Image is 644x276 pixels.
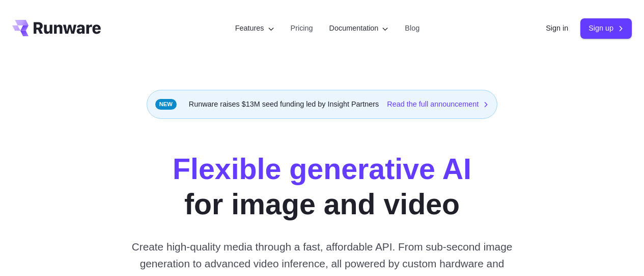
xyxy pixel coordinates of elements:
[147,90,498,119] div: Runware raises $13M seed funding led by Insight Partners
[405,22,419,34] a: Blog
[291,22,313,34] a: Pricing
[235,22,274,34] label: Features
[173,152,471,222] h1: for image and video
[546,22,568,34] a: Sign in
[12,20,101,36] a: Go to /
[173,153,471,185] strong: Flexible generative AI
[387,98,489,110] a: Read the full announcement
[329,22,389,34] label: Documentation
[580,18,632,38] a: Sign up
